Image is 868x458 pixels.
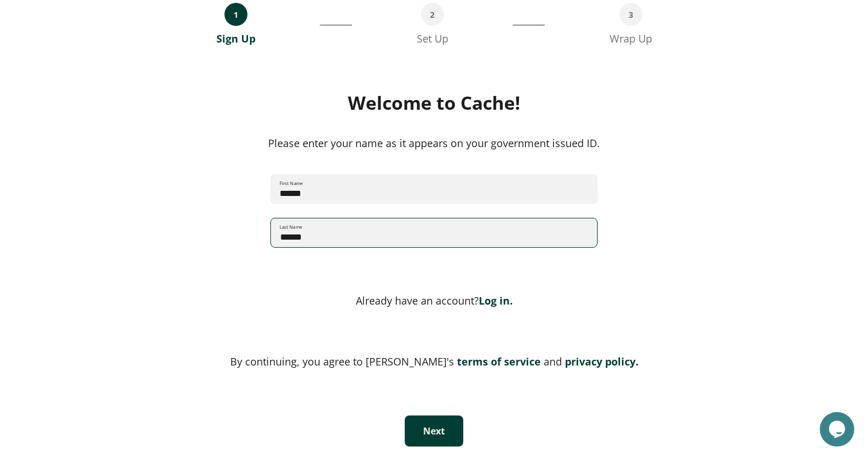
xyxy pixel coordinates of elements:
div: Please enter your name as it appears on your government issued ID. [101,135,767,151]
div: Set Up [417,32,448,45]
button: Next [405,415,463,447]
div: 3 [619,3,642,26]
div: __________________________________ [320,3,352,45]
div: 1 [224,3,247,26]
iframe: chat widget [820,412,857,447]
label: Last Name [280,224,303,230]
a: terms of service [454,355,541,368]
div: Welcome to Cache! [101,91,767,114]
a: Log in. [479,294,513,307]
div: 2 [421,3,444,26]
label: First Name [280,180,303,187]
div: Already have an account? [101,294,767,307]
a: privacy policy. [562,355,638,368]
div: By continuing, you agree to [PERSON_NAME]'s and [101,353,767,370]
div: ___________________________________ [513,3,545,45]
div: Wrap Up [610,32,652,45]
div: Sign Up [216,32,255,45]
